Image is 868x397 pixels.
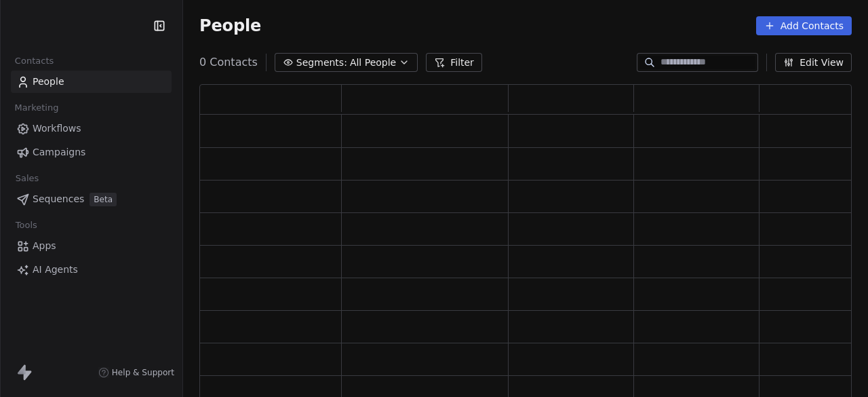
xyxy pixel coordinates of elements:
[9,98,64,118] span: Marketing
[775,53,852,72] button: Edit View
[33,263,78,277] span: AI Agents
[11,117,172,140] a: Workflows
[33,192,84,206] span: Sequences
[33,121,81,136] span: Workflows
[33,145,85,159] span: Campaigns
[11,188,172,210] a: SequencesBeta
[426,53,482,72] button: Filter
[199,16,261,36] span: People
[90,193,117,206] span: Beta
[11,235,172,257] a: Apps
[33,75,64,89] span: People
[199,54,258,71] span: 0 Contacts
[11,71,172,93] a: People
[9,168,45,189] span: Sales
[33,239,56,253] span: Apps
[11,141,172,164] a: Campaigns
[98,367,174,378] a: Help & Support
[11,259,172,281] a: AI Agents
[756,16,852,35] button: Add Contacts
[9,51,60,71] span: Contacts
[296,56,347,70] span: Segments:
[112,367,174,378] span: Help & Support
[350,56,396,70] span: All People
[9,215,43,235] span: Tools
